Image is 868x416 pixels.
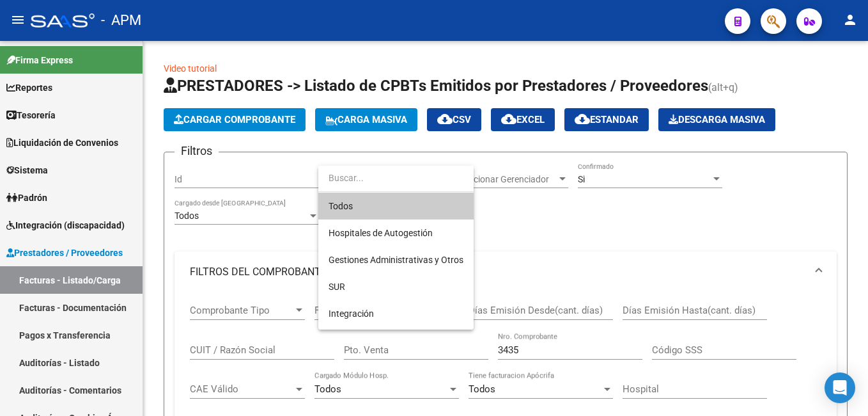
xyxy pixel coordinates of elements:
[329,228,433,238] span: Hospitales de Autogestión
[329,308,374,319] span: Integración
[318,164,474,191] input: dropdown search
[329,255,463,265] span: Gestiones Administrativas y Otros
[329,282,345,292] span: SUR
[825,372,855,403] div: Open Intercom Messenger
[329,193,463,220] span: Todos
